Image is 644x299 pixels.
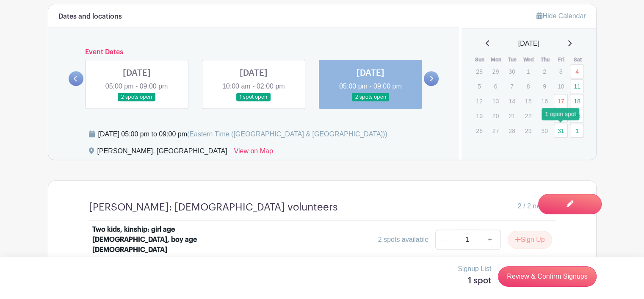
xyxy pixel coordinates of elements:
a: 4 [570,64,584,78]
th: Tue [504,55,521,64]
p: 15 [521,94,535,108]
p: 29 [521,124,535,137]
p: 1 [521,65,535,78]
button: Sign Up [508,231,552,249]
div: Two kids, kinship: girl age [DEMOGRAPHIC_DATA], boy age [DEMOGRAPHIC_DATA] [92,224,197,255]
p: 22 [521,109,535,122]
p: 26 [472,124,486,137]
div: 2 spots available [378,235,428,245]
p: 20 [489,109,503,122]
p: 5 [472,80,486,93]
p: 30 [505,65,519,78]
p: 9 [537,80,551,93]
a: + [479,230,500,250]
a: View on Map [234,146,273,160]
p: 12 [472,94,486,108]
h6: Event Dates [83,48,424,56]
p: 28 [472,65,486,78]
p: 29 [489,65,503,78]
th: Thu [537,55,553,64]
p: 27 [489,124,503,137]
a: Hide Calendar [536,12,586,19]
h4: [PERSON_NAME]: [DEMOGRAPHIC_DATA] volunteers [89,201,338,213]
p: 13 [489,94,503,108]
a: Review & Confirm Signups [498,266,596,287]
a: 1 [570,124,584,138]
p: 30 [537,124,551,137]
span: 2 / 2 needed [518,201,556,211]
p: 6 [489,80,503,93]
a: 31 [554,124,568,138]
p: 7 [505,80,519,93]
p: 10 [554,80,568,93]
p: 14 [505,94,519,108]
h6: Dates and locations [58,13,122,21]
p: 23 [537,109,551,122]
span: [DATE] [518,39,539,49]
span: (Eastern Time ([GEOGRAPHIC_DATA] & [GEOGRAPHIC_DATA])) [187,130,387,138]
div: [DATE] 05:00 pm to 09:00 pm [98,129,387,139]
a: 11 [570,79,584,93]
p: 8 [521,80,535,93]
a: 17 [554,94,568,108]
th: Fri [553,55,570,64]
div: [PERSON_NAME], [GEOGRAPHIC_DATA] [97,146,227,160]
p: 19 [472,109,486,122]
a: 18 [570,94,584,108]
p: Signup List [458,264,491,274]
p: 16 [537,94,551,108]
h5: 1 spot [458,276,491,286]
th: Wed [521,55,537,64]
p: 21 [505,109,519,122]
a: - [435,230,455,250]
div: 1 open spot [542,108,579,120]
th: Sun [472,55,488,64]
p: 28 [505,124,519,137]
th: Mon [488,55,505,64]
p: 2 [537,65,551,78]
p: 3 [554,65,568,78]
th: Sat [569,55,586,64]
